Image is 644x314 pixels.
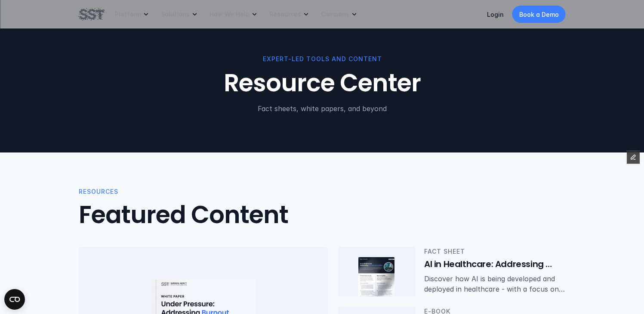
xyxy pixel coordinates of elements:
[487,11,504,18] a: Login
[424,258,566,270] h6: AI in Healthcare: Addressing Accuracy and Bias
[269,10,301,18] p: Resources
[115,10,141,18] p: Platform
[424,247,566,256] p: Fact Sheet
[79,54,566,64] p: Expert-Led Tools and Content
[519,10,559,19] p: Book a Demo
[512,6,566,23] a: Book a Demo
[79,103,566,114] p: Fact sheets, white papers, and beyond
[79,187,118,196] p: resources
[79,7,105,22] img: SST logo
[161,10,190,18] p: Solutions
[424,274,566,295] p: Discover how AI is being developed and deployed in healthcare - with a focus on accuracy, minimiz...
[321,10,349,18] p: Company
[210,10,250,18] p: How We Help
[79,69,566,98] h1: Resource Center
[4,289,25,310] button: Open CMP widget
[627,151,640,164] button: Edit Framer Content
[338,247,566,296] a: Fact sheet cover imageFact SheetAI in Healthcare: Addressing Accuracy and BiasDiscover how AI is ...
[358,257,394,305] img: Fact sheet cover image
[79,201,288,230] h2: Featured Content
